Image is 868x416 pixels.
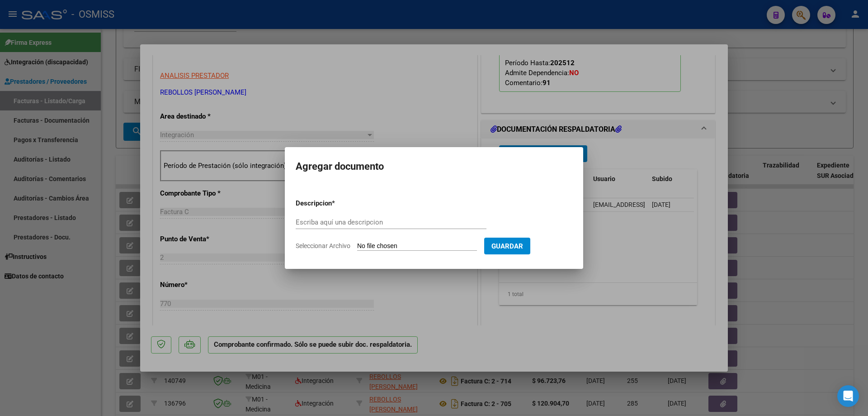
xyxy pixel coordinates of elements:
[296,242,350,249] span: Seleccionar Archivo
[837,385,859,407] div: Open Intercom Messenger
[296,158,572,175] h2: Agregar documento
[491,242,523,250] span: Guardar
[484,238,530,254] button: Guardar
[296,198,379,209] p: Descripcion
